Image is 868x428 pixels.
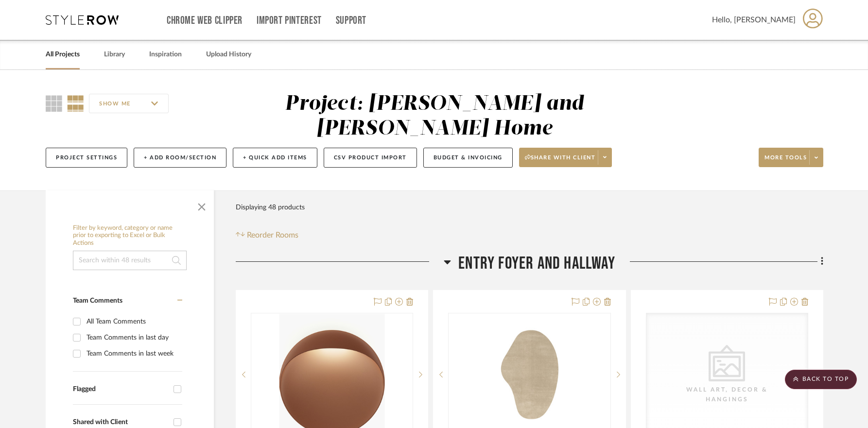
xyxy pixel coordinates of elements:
span: More tools [764,154,807,169]
div: All Team Comments [87,314,180,329]
scroll-to-top-button: BACK TO TOP [785,370,857,389]
a: All Projects [46,48,80,61]
span: Hello, [PERSON_NAME] [712,14,796,26]
a: Library [104,48,125,61]
div: Displaying 48 products [236,198,305,217]
div: Wall Art, Decor & Hangings [678,385,776,404]
span: Team Comments [73,297,122,304]
button: CSV Product Import [324,148,417,168]
a: Inspiration [149,48,182,61]
h6: Filter by keyword, category or name prior to exporting to Excel or Bulk Actions [73,224,187,247]
button: More tools [759,148,823,167]
div: Shared with Client [73,418,169,427]
span: Reorder Rooms [247,229,298,241]
div: Team Comments in last week [87,346,180,361]
span: Share with client [525,154,596,169]
button: + Quick Add Items [233,148,317,168]
div: Project: [PERSON_NAME] and [PERSON_NAME] Home [285,94,584,139]
button: Close [192,195,211,215]
button: + Add Room/Section [134,148,226,168]
span: Entry Foyer and Hallway [458,253,615,274]
a: Import Pinterest [257,17,322,25]
input: Search within 48 results [73,251,187,270]
button: Share with client [519,148,612,167]
a: Upload History [206,48,251,61]
div: Team Comments in last day [87,330,180,345]
a: Chrome Web Clipper [167,17,243,25]
a: Support [336,17,366,25]
button: Reorder Rooms [236,229,298,241]
button: Budget & Invoicing [423,148,513,168]
div: Flagged [73,385,169,394]
button: Project Settings [46,148,127,168]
